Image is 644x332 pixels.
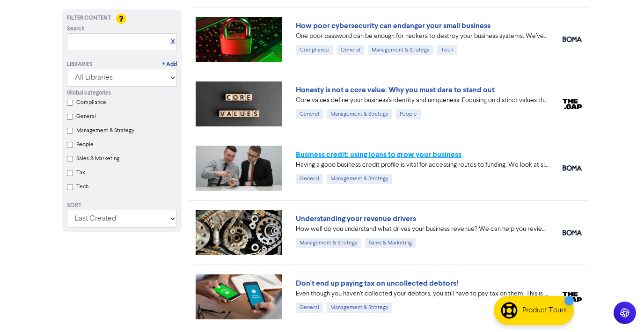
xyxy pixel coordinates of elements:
[76,183,88,191] label: Tech
[597,287,644,332] iframe: Chat Widget
[296,109,323,119] div: General
[296,289,549,299] div: Even though you haven’t collected your debtors, you still have to pay tax on them. This is becaus...
[563,99,582,109] img: thegap
[76,155,119,163] label: Sales & Marketing
[337,45,364,55] div: General
[296,214,416,223] a: Understanding your revenue drivers
[563,165,582,171] img: boma
[563,230,582,236] img: boma_accounting
[296,85,495,95] a: Honesty is not a core value: Why you must dare to stand out
[76,126,134,135] label: Management & Strategy
[296,31,549,41] div: One poor password can be enough for hackers to destroy your business systems. We’ve shared five i...
[296,45,333,55] div: Compliance
[76,169,85,177] label: Tax
[296,96,549,105] div: Core values define your business's identity and uniqueness. Focusing on distinct values that refl...
[296,238,361,248] div: Management & Strategy
[296,279,458,288] a: Don't end up paying tax on uncollected debtors!
[67,14,177,22] div: Filter Content
[67,60,93,69] div: Libraries
[368,45,433,55] div: Management & Strategy
[76,140,94,149] label: People
[76,112,96,121] label: General
[437,45,457,55] div: Tech
[296,150,461,159] a: Business credit: using loans to grow your business
[162,60,177,69] a: + Add
[396,109,421,119] div: People
[327,109,392,119] div: Management & Strategy
[67,201,177,210] div: Sort
[296,21,490,30] a: How poor cybersecurity can endanger your small business
[563,292,582,302] img: thegap
[296,224,549,234] div: How well do you understand what drives your business revenue? We can help you review your numbers...
[327,174,392,184] div: Management & Strategy
[327,302,392,313] div: Management & Strategy
[67,25,85,33] span: Search
[365,238,416,248] div: Sales & Marketing
[563,37,582,42] img: boma
[296,174,323,184] div: General
[296,302,323,313] div: General
[67,89,177,97] div: Global categories
[171,38,175,45] a: X
[296,160,549,170] div: Having a good business credit profile is vital for accessing routes to funding. We look at six di...
[76,98,106,107] label: Compliance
